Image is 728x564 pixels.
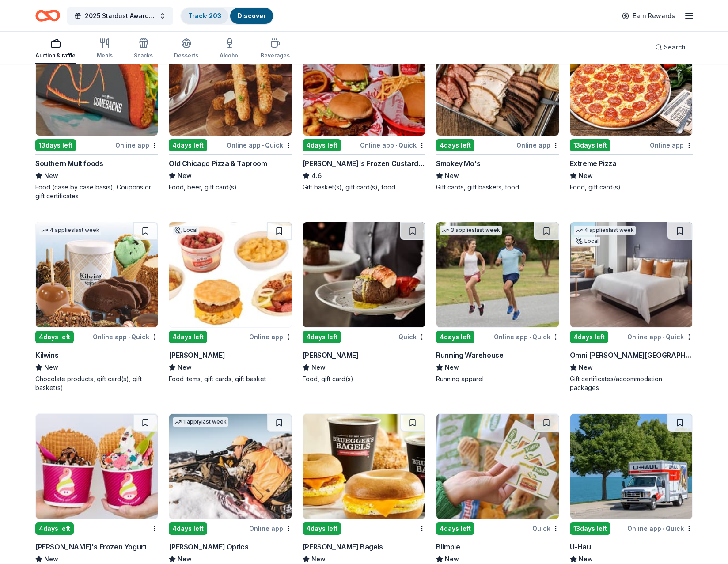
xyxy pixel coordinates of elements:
[36,222,158,327] img: Image for Kilwins
[134,52,153,59] div: Snacks
[303,222,425,383] a: Image for Fleming's4days leftQuick[PERSON_NAME]NewFood, gift card(s)
[627,331,693,342] div: Online app Quick
[436,414,558,519] img: Image for Blimpie
[570,183,693,192] div: Food, gift card(s)
[35,222,158,392] a: Image for Kilwins4 applieslast week4days leftOnline app•QuickKilwinsNewChocolate products, gift c...
[169,222,292,383] a: Image for Bill MillerLocal4days leftOnline app[PERSON_NAME]NewFood items, gift cards, gift basket
[440,226,502,235] div: 3 applies last week
[303,183,425,192] div: Gift basket(s), gift card(s), food
[570,158,617,169] div: Extreme Pizza
[169,222,291,327] img: Image for Bill Miller
[303,350,359,360] div: [PERSON_NAME]
[303,522,341,535] div: 4 days left
[436,30,558,136] img: Image for Smokey Mo's
[169,414,291,519] img: Image for Burris Optics
[303,30,425,136] img: Image for Freddy's Frozen Custard & Steakburgers
[261,34,290,64] button: Beverages
[249,331,292,342] div: Online app
[303,139,341,151] div: 4 days left
[35,139,76,151] div: 13 days left
[169,375,292,383] div: Food items, gift cards, gift basket
[570,30,692,136] img: Image for Extreme Pizza
[436,139,474,151] div: 4 days left
[494,331,559,342] div: Online app Quick
[663,525,664,532] span: •
[115,140,158,151] div: Online app
[303,541,383,552] div: [PERSON_NAME] Bagels
[36,414,158,519] img: Image for Menchie's Frozen Yogurt
[188,12,221,19] a: Track· 203
[663,333,664,341] span: •
[173,226,199,235] div: Local
[570,414,692,519] img: Image for U-Haul
[436,522,474,535] div: 4 days left
[44,170,58,181] span: New
[570,222,693,392] a: Image for Omni Barton Creek Resort & Spa 4 applieslast weekLocal4days leftOnline app•QuickOmni [P...
[570,541,593,552] div: U-Haul
[180,7,274,25] button: Track· 203Discover
[311,170,322,181] span: 4.6
[436,541,460,552] div: Blimpie
[169,158,267,169] div: Old Chicago Pizza & Taproom
[220,34,239,64] button: Alcohol
[445,362,459,373] span: New
[570,222,692,327] img: Image for Omni Barton Creek Resort & Spa
[360,140,425,151] div: Online app Quick
[579,362,593,373] span: New
[169,183,292,192] div: Food, beer, gift card(s)
[436,183,559,192] div: Gift cards, gift baskets, food
[574,226,636,235] div: 4 applies last week
[35,30,158,201] a: Image for Southern MultifoodsLocal13days leftOnline appSouthern MultifoodsNewFood (case by case b...
[169,522,207,535] div: 4 days left
[579,170,593,181] span: New
[648,38,693,56] button: Search
[574,237,600,246] div: Local
[436,158,481,169] div: Smokey Mo's
[262,142,264,149] span: •
[303,222,425,327] img: Image for Fleming's
[44,362,58,373] span: New
[445,170,459,181] span: New
[664,42,686,53] span: Search
[237,12,266,19] a: Discover
[35,183,158,201] div: Food (case by case basis), Coupons or gift certificates
[35,541,146,552] div: [PERSON_NAME]'s Frozen Yogurt
[650,140,693,151] div: Online app
[303,414,425,519] img: Image for Bruegger's Bagels
[529,333,531,341] span: •
[436,331,474,343] div: 4 days left
[570,139,610,151] div: 13 days left
[570,375,693,392] div: Gift certificates/accommodation packages
[35,522,74,535] div: 4 days left
[169,541,248,552] div: [PERSON_NAME] Optics
[436,222,559,383] a: Image for Running Warehouse3 applieslast week4days leftOnline app•QuickRunning WarehouseNewRunnin...
[436,222,558,327] img: Image for Running Warehouse
[85,11,155,21] span: 2025 Stardust Awards & Gala
[35,34,76,64] button: Auction & raffle
[261,52,290,59] div: Beverages
[169,331,207,343] div: 4 days left
[303,30,425,192] a: Image for Freddy's Frozen Custard & Steakburgers11 applieslast week4days leftOnline app•Quick[PER...
[220,52,239,59] div: Alcohol
[35,52,76,59] div: Auction & raffle
[35,158,103,169] div: Southern Multifoods
[570,350,693,360] div: Omni [PERSON_NAME][GEOGRAPHIC_DATA]
[67,7,173,25] button: 2025 Stardust Awards & Gala
[303,158,425,169] div: [PERSON_NAME]'s Frozen Custard & Steakburgers
[178,170,192,181] span: New
[398,331,425,342] div: Quick
[174,52,198,59] div: Desserts
[303,331,341,343] div: 4 days left
[516,140,559,151] div: Online app
[169,30,292,192] a: Image for Old Chicago Pizza & Taproom1 applylast week4days leftOnline app•QuickOld Chicago Pizza ...
[169,139,207,151] div: 4 days left
[436,375,559,383] div: Running apparel
[436,30,559,192] a: Image for Smokey Mo's3 applieslast weekLocal4days leftOnline appSmokey Mo'sNewGift cards, gift ba...
[395,142,397,149] span: •
[35,375,158,392] div: Chocolate products, gift card(s), gift basket(s)
[35,331,74,343] div: 4 days left
[178,362,192,373] span: New
[134,34,153,64] button: Snacks
[39,226,101,235] div: 4 applies last week
[627,523,693,534] div: Online app Quick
